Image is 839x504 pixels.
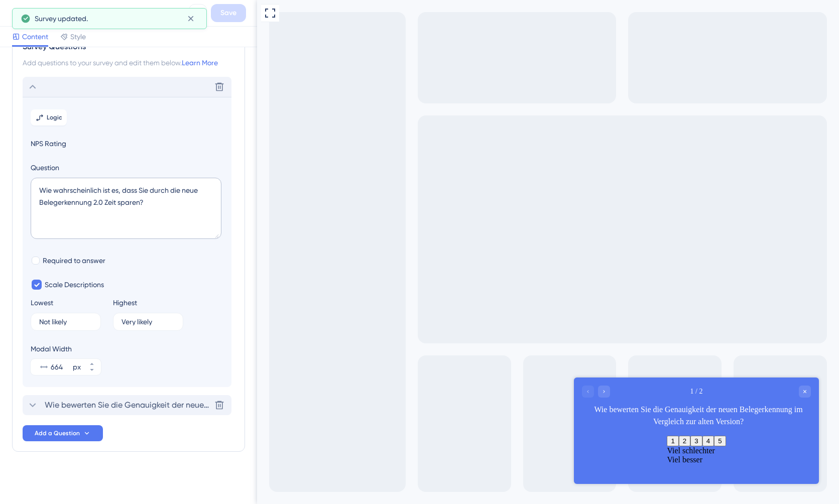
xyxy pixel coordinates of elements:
[22,31,48,43] span: Content
[31,178,221,239] textarea: Wie wahrscheinlich ist es, dass Sie durch die neue Belegerkennung 2.0 Zeit sparen?
[45,399,210,411] span: Wie bewerten Sie die Genauigkeit der neuen Belegerkennung im Vergleich zur alten Version?
[211,4,246,22] button: Save
[182,59,218,67] a: Learn More
[220,7,236,19] span: Save
[122,318,175,325] input: Type the value
[23,57,234,69] div: Add questions to your survey and edit them below.
[83,359,101,367] button: px
[51,361,71,373] input: px
[31,162,223,174] label: Question
[83,367,101,375] button: px
[23,425,103,441] button: Add a Question
[31,138,223,150] span: NPS Rating
[43,255,105,267] span: Required to answer
[113,297,137,309] div: Highest
[31,343,101,355] div: Modal Width
[70,31,86,43] span: Style
[45,279,104,291] span: Scale Descriptions
[35,429,80,437] span: Add a Question
[73,361,81,373] div: px
[317,377,562,484] iframe: UserGuiding Survey
[47,113,62,121] span: Logic
[31,109,67,125] button: Logic
[31,297,53,309] div: Lowest
[39,318,92,325] input: Type the value
[32,6,185,20] div: Belegerkennung 2.0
